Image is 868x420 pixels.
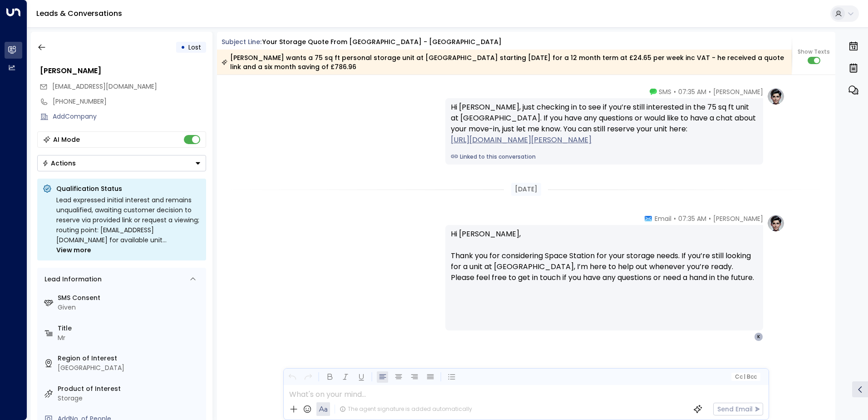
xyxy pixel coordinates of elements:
[58,293,202,303] label: SMS Consent
[58,354,202,363] label: Region of Interest
[713,87,763,96] span: [PERSON_NAME]
[56,245,91,255] span: View more
[451,102,758,145] div: Hi [PERSON_NAME], just checking in to see if you’re still interested in the 75 sq ft unit at [GEO...
[53,135,80,144] div: AI Mode
[58,333,202,343] div: Mr
[222,53,787,71] div: [PERSON_NAME] wants a 75 sq ft personal storage unit at [GEOGRAPHIC_DATA] starting [DATE] for a 1...
[181,39,185,55] div: •
[40,65,206,76] div: [PERSON_NAME]
[37,155,206,171] div: Button group with a nested menu
[53,97,206,106] div: [PHONE_NUMBER]
[731,373,760,381] button: Cc|Bcc
[52,82,157,91] span: [EMAIL_ADDRESS][DOMAIN_NAME]
[744,374,745,380] span: |
[767,87,785,105] img: profile-logo.png
[754,332,763,341] div: K
[709,214,711,223] span: •
[58,394,202,403] div: Storage
[58,384,202,394] label: Product of Interest
[713,214,763,223] span: [PERSON_NAME]
[52,82,157,91] span: khan.muhammadayub@gmail.com
[302,371,314,383] button: Redo
[659,87,671,96] span: SMS
[340,405,472,413] div: The agent signature is added automatically
[58,324,202,333] label: Title
[56,184,201,193] p: Qualification Status
[798,48,830,56] span: Show Texts
[451,153,758,161] a: Linked to this conversation
[767,214,785,232] img: profile-logo.png
[58,363,202,373] div: [GEOGRAPHIC_DATA]
[56,195,201,255] div: Lead expressed initial interest and remains unqualified, awaiting customer decision to reserve vi...
[511,183,541,196] div: [DATE]
[451,229,758,294] p: Hi [PERSON_NAME], Thank you for considering Space Station for your storage needs. If you’re still...
[53,112,206,121] div: AddCompany
[37,155,206,171] button: Actions
[709,87,711,96] span: •
[678,214,706,223] span: 07:35 AM
[42,159,76,167] div: Actions
[735,374,756,380] span: Cc Bcc
[262,37,502,47] div: Your storage quote from [GEOGRAPHIC_DATA] - [GEOGRAPHIC_DATA]
[674,214,676,223] span: •
[674,87,676,96] span: •
[222,37,261,46] span: Subject Line:
[655,214,671,223] span: Email
[451,135,592,145] a: [URL][DOMAIN_NAME][PERSON_NAME]
[678,87,706,96] span: 07:35 AM
[58,303,202,312] div: Given
[286,371,298,383] button: Undo
[41,275,102,284] div: Lead Information
[188,43,201,52] span: Lost
[36,8,122,19] a: Leads & Conversations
